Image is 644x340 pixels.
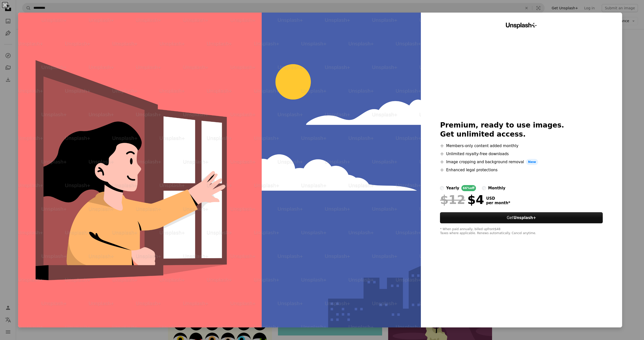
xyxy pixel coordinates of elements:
li: Enhanced legal protections [440,167,603,173]
span: New [526,159,538,165]
li: Unlimited royalty-free downloads [440,151,603,157]
div: yearly [446,185,459,191]
div: * When paid annually, billed upfront $48 Taxes where applicable. Renews automatically. Cancel any... [440,227,603,235]
span: per month * [486,201,510,205]
input: monthly [482,186,486,190]
div: monthly [488,185,505,191]
li: Members-only content added monthly [440,143,603,149]
span: $12 [440,193,465,206]
input: yearly66%off [440,186,444,190]
li: Image cropping and background removal [440,159,603,165]
button: GetUnsplash+ [440,212,603,223]
div: 66% off [461,185,476,191]
div: $4 [440,193,484,206]
span: USD [486,196,510,201]
h2: Premium, ready to use images. Get unlimited access. [440,121,603,139]
strong: Unsplash+ [513,216,536,220]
